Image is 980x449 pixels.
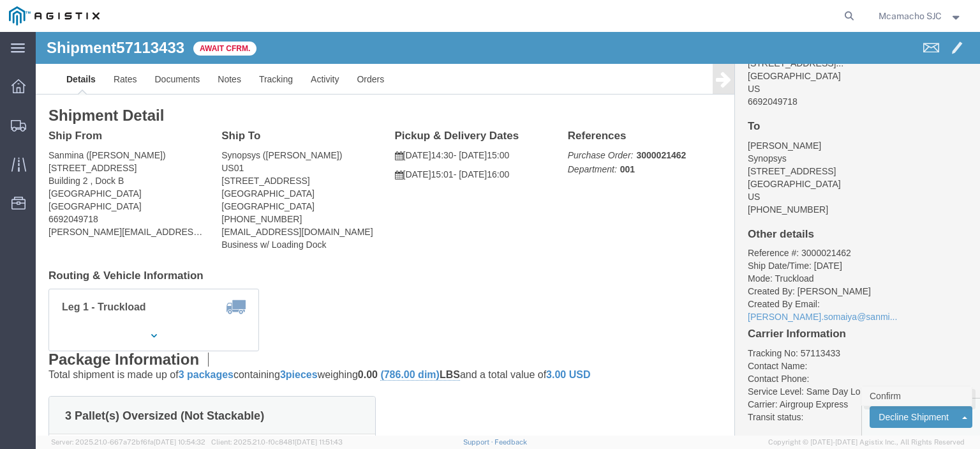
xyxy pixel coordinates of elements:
span: Mcamacho SJC [879,9,942,23]
span: Client: 2025.21.0-f0c8481 [211,438,343,446]
span: [DATE] 11:51:43 [295,438,343,446]
iframe: FS Legacy Container [36,32,980,436]
span: Server: 2025.21.0-667a72bf6fa [51,438,205,446]
button: Mcamacho SJC [878,8,963,24]
a: Feedback [494,438,527,446]
a: Support [463,438,495,446]
img: logo [9,6,100,26]
span: Copyright © [DATE]-[DATE] Agistix Inc., All Rights Reserved [768,437,965,448]
span: [DATE] 10:54:32 [154,438,205,446]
